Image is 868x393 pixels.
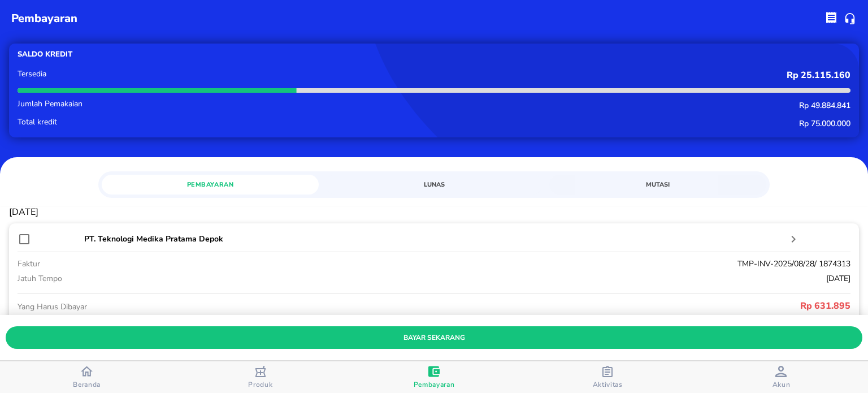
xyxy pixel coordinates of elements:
[364,273,850,284] p: [DATE]
[364,118,850,129] p: Rp 75.000.000
[18,301,434,313] p: Yang Harus Dibayar
[549,175,766,195] a: Mutasi
[6,326,862,349] button: bayar sekarang
[98,171,770,195] div: simple tabs
[18,70,364,78] p: Tersedia
[18,118,364,126] p: Total kredit
[364,258,850,270] p: TMP-INV-2025/08/28/ 1874313
[18,49,434,60] p: Saldo kredit
[364,100,850,111] p: Rp 49.884.841
[108,179,312,190] span: Pembayaran
[521,361,695,393] button: Aktivitas
[364,70,850,81] p: Rp 25.115.160
[9,207,859,218] p: [DATE]
[414,380,455,389] span: Pembayaran
[332,179,536,190] span: Lunas
[556,179,759,190] span: Mutasi
[73,380,101,389] span: Beranda
[84,233,786,245] p: PT. Teknologi Medika Pratama Depok
[772,380,791,389] span: Akun
[434,299,850,313] p: Rp 631.895
[248,380,272,389] span: Produk
[593,380,623,389] span: Aktivitas
[18,273,364,284] p: jatuh tempo
[15,332,853,344] span: bayar sekarang
[347,361,520,393] button: Pembayaran
[18,100,364,108] p: Jumlah Pemakaian
[102,175,319,195] a: Pembayaran
[173,361,347,393] button: Produk
[695,361,868,393] button: Akun
[11,10,77,27] p: pembayaran
[325,175,542,195] a: Lunas
[18,258,364,270] p: faktur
